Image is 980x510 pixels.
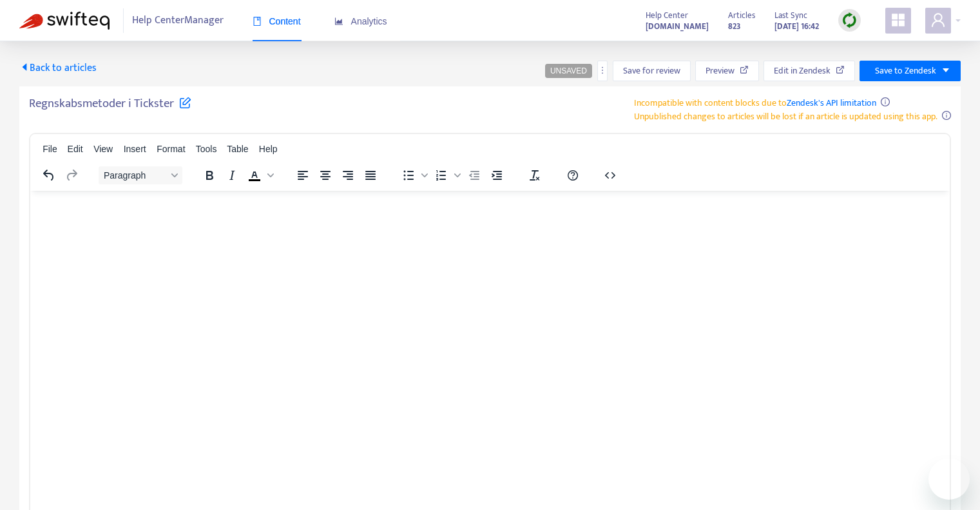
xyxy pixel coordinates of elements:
button: Preview [695,61,759,81]
div: Bullet list [398,166,430,184]
span: Back to articles [19,59,97,77]
button: Undo [38,166,60,184]
button: Align center [314,166,336,184]
strong: [DOMAIN_NAME] [646,19,709,34]
button: Align left [292,166,314,184]
span: Tools [196,144,217,154]
span: Analytics [334,16,387,26]
span: UNSAVED [550,66,587,75]
button: more [597,61,608,81]
button: Justify [360,166,381,184]
button: Bold [198,166,220,184]
span: Help Center Manager [132,8,224,33]
span: Format [157,144,185,154]
span: Insert [124,144,146,154]
img: sync.dc5367851b00ba804db3.png [841,12,858,28]
div: Text color Black [244,166,276,184]
span: File [43,144,57,154]
span: info-circle [942,111,951,120]
button: Align right [337,166,359,184]
span: Save for review [623,64,680,78]
div: Numbered list [430,166,463,184]
span: Edit in Zendesk [774,64,831,78]
span: View [93,144,113,154]
span: info-circle [881,97,890,106]
span: more [598,66,607,75]
span: user [930,12,946,28]
span: book [253,17,262,26]
button: Block Paragraph [99,166,182,184]
span: Help Center [646,8,688,23]
span: Incompatible with content blocks due to [634,95,876,110]
span: appstore [890,12,906,28]
span: Preview [706,64,735,78]
h5: Regnskabsmetoder i Tickster [29,96,191,119]
span: Paragraph [104,170,167,181]
button: Decrease indent [463,166,485,184]
strong: [DATE] 16:42 [774,19,819,34]
span: Edit [68,144,83,154]
span: Table [227,144,248,154]
a: [DOMAIN_NAME] [646,19,709,34]
span: Content [253,16,301,26]
iframe: Knap til at åbne messaging-vindue [928,458,970,500]
button: Help [562,166,584,184]
button: Edit in Zendesk [764,61,855,81]
span: Help [259,144,278,154]
span: caret-left [19,62,30,72]
button: Italic [221,166,243,184]
button: Redo [61,166,82,184]
span: Last Sync [774,8,807,23]
span: area-chart [334,17,343,26]
button: Save for review [613,61,691,81]
button: Save to Zendeskcaret-down [860,61,961,81]
a: Zendesk's API limitation [787,95,876,110]
strong: 823 [728,19,741,34]
img: Swifteq [19,12,110,30]
span: caret-down [941,66,950,75]
button: Increase indent [486,166,508,184]
span: Articles [728,8,755,23]
span: Save to Zendesk [875,64,936,78]
button: Clear formatting [524,166,546,184]
span: Unpublished changes to articles will be lost if an article is updated using this app. [634,109,937,124]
